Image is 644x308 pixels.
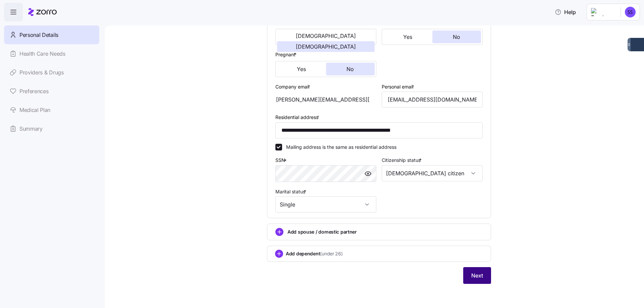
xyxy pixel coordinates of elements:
img: Employer logo [591,8,615,16]
span: [DEMOGRAPHIC_DATA] [296,33,356,39]
img: 38076feb32477f5810353c5cd14fe8ea [625,7,636,17]
span: Personal Details [19,31,58,39]
span: No [346,66,354,72]
button: Help [549,5,581,19]
span: Add dependent [286,250,343,257]
input: Email [382,91,483,108]
a: Personal Details [4,25,99,44]
svg: add icon [275,250,283,258]
span: Next [471,271,483,280]
span: Yes [403,34,412,40]
label: SSN [275,157,288,164]
label: Mailing address is the same as residential address [282,144,396,150]
label: Personal email [382,83,416,90]
span: (under 26) [320,250,342,257]
label: Citizenship status [382,157,423,164]
input: Select citizenship status [382,165,483,181]
label: Residential address [275,114,321,121]
label: Company email [275,83,312,90]
svg: add icon [275,228,283,236]
label: Marital status [275,188,308,195]
span: Help [555,8,576,16]
input: Select marital status [275,196,376,212]
span: Add spouse / domestic partner [287,229,357,235]
span: No [453,34,460,40]
label: Pregnant [275,51,298,58]
span: Yes [297,66,306,72]
button: Next [463,267,491,284]
span: [DEMOGRAPHIC_DATA] [296,44,356,49]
